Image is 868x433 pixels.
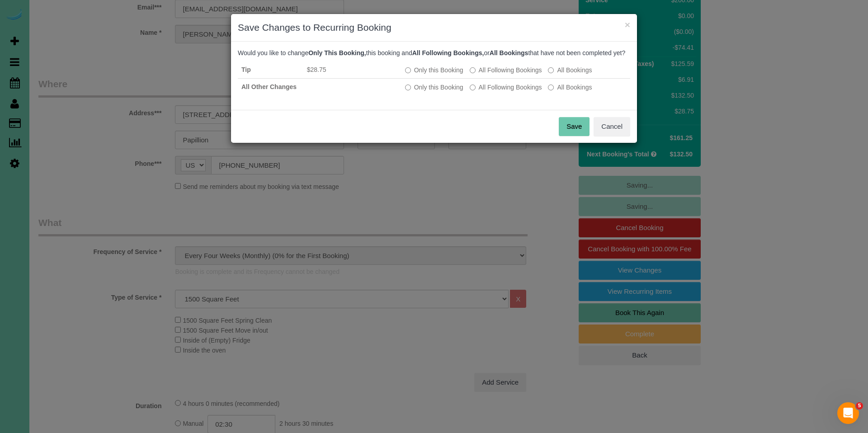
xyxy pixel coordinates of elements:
[548,83,592,92] label: All bookings that have not been completed yet will be changed.
[470,85,476,90] input: All Following Bookings
[405,66,463,75] label: All other bookings in the series will remain the same.
[405,67,411,73] input: Only this Booking
[490,49,528,56] b: All Bookings
[238,21,630,34] h3: Save Changes to Recurring Booking
[837,402,859,424] iframe: Intercom live chat
[625,20,630,29] button: ×
[405,85,411,90] input: Only this Booking
[548,67,554,73] input: All Bookings
[405,83,463,92] label: All other bookings in the series will remain the same.
[548,66,592,75] label: All bookings that have not been completed yet will be changed.
[470,67,476,73] input: All Following Bookings
[303,61,401,79] td: $28.75
[241,83,297,90] strong: All Other Changes
[412,49,484,56] b: All Following Bookings,
[470,83,542,92] label: This and all the bookings after it will be changed.
[470,66,542,75] label: This and all the bookings after it will be changed.
[548,85,554,90] input: All Bookings
[594,117,630,136] button: Cancel
[559,117,590,136] button: Save
[856,402,863,409] span: 5
[238,48,630,57] p: Would you like to change this booking and or that have not been completed yet?
[241,66,251,73] strong: Tip
[308,49,366,56] b: Only This Booking,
